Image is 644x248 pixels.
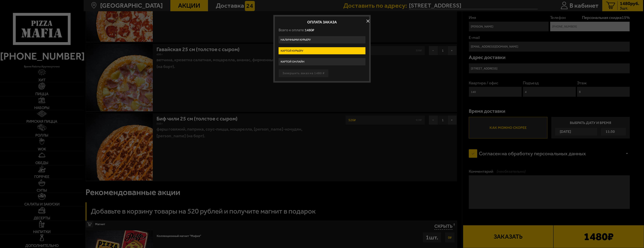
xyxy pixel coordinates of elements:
[279,36,365,43] label: Наличными курьеру
[305,28,314,32] span: 1480 ₽
[279,58,365,65] label: Картой онлайн
[279,47,365,55] label: Картой курьеру
[279,20,365,24] h2: Оплата заказа
[279,28,365,32] p: Всего к оплате:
